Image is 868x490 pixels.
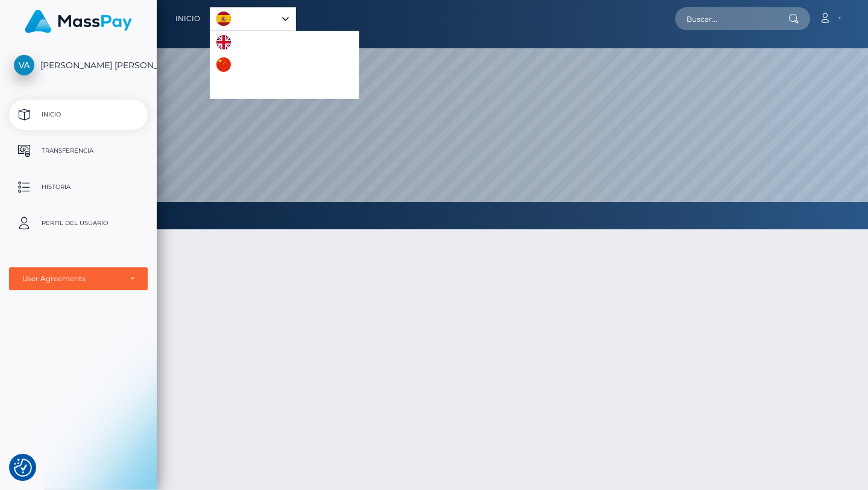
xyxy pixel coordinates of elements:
[22,274,121,284] div: User Agreements
[9,60,148,71] span: [PERSON_NAME] [PERSON_NAME]
[25,10,132,33] img: MassPay
[14,106,143,124] p: Inicio
[175,6,200,31] a: Inicio
[210,31,359,99] ul: Language list
[9,208,148,238] a: Perfil del usuario
[14,459,32,477] button: Consent Preferences
[9,267,148,290] button: User Agreements
[9,172,148,202] a: Historia
[14,142,143,160] p: Transferencia
[210,76,359,98] a: Português ([GEOGRAPHIC_DATA])
[675,7,788,30] input: Buscar...
[9,100,148,130] a: Inicio
[9,136,148,166] a: Transferencia
[14,178,143,196] p: Historia
[14,214,143,232] p: Perfil del usuario
[210,54,284,76] a: 中文 (简体)
[210,31,276,54] a: English
[210,7,296,31] div: Language
[210,7,296,31] aside: Language selected: Español
[210,8,295,30] a: Español
[14,459,32,477] img: Revisit consent button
